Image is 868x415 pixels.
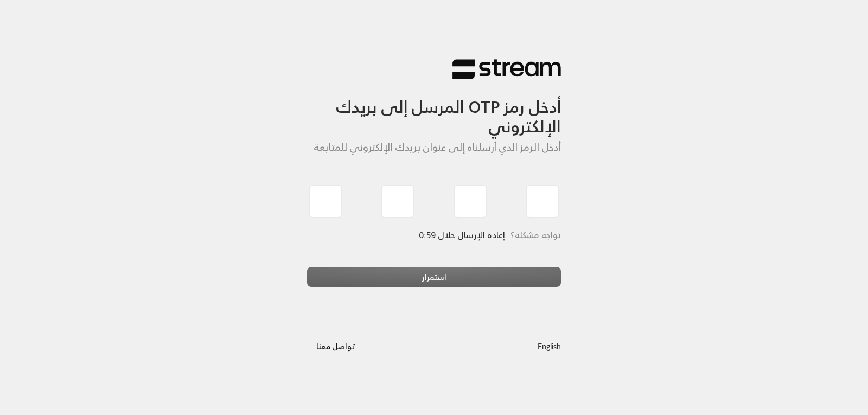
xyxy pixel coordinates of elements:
button: تواصل معنا [307,336,364,356]
img: Stream Logo [452,59,561,80]
span: تواجه مشكلة؟ [510,227,561,242]
h3: أدخل رمز OTP المرسل إلى بريدك الإلكتروني [307,80,561,137]
span: إعادة الإرسال خلال 0:59 [419,227,505,242]
a: English [538,336,561,356]
h5: أدخل الرمز الذي أرسلناه إلى عنوان بريدك الإلكتروني للمتابعة [307,142,561,154]
a: تواصل معنا [307,340,364,353]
